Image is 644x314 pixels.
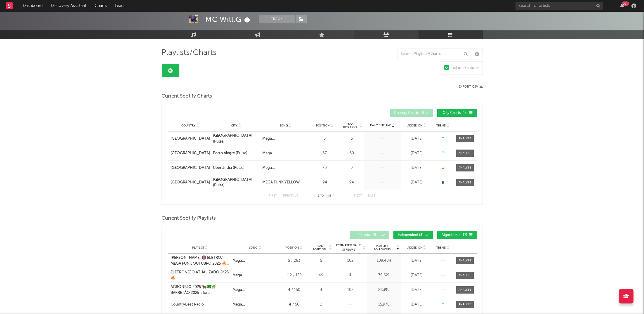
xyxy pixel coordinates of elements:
[213,177,259,188] div: [GEOGRAPHIC_DATA] (Pulse)
[369,258,399,264] div: 109,404
[402,258,431,264] div: [DATE]
[171,270,230,281] a: ELETRONEJO ATUALIZADO 2K25 🔥
[397,48,471,60] input: Search Playlists/Charts
[285,246,299,249] span: Position
[312,136,338,142] div: 5
[402,302,431,308] div: [DATE]
[171,165,210,171] a: [GEOGRAPHIC_DATA]
[316,124,330,127] span: Position
[232,273,278,278] div: Mega [GEOGRAPHIC_DATA][PERSON_NAME]
[280,124,288,127] span: Song
[171,136,210,142] a: [GEOGRAPHIC_DATA]
[341,150,363,156] div: 50
[213,165,259,171] a: Uberlândia (Pulse)
[407,124,423,127] span: Added On
[310,192,342,199] div: 1 4 4
[171,180,210,185] a: [GEOGRAPHIC_DATA]
[402,150,431,156] div: [DATE]
[281,273,307,278] div: 112 / 150
[310,244,329,251] span: Peak Position
[283,194,298,197] button: Previous
[232,302,278,308] div: Mega [GEOGRAPHIC_DATA][PERSON_NAME]
[393,231,433,239] button: Independent(3)
[312,165,338,171] div: 79
[192,246,204,249] span: Playlist
[232,258,278,264] div: Mega [GEOGRAPHIC_DATA][PERSON_NAME]
[370,123,391,128] span: Daily Streams
[335,258,366,264] div: 102
[441,111,468,115] span: City Charts ( 4 )
[171,302,204,308] div: CountryBeat Radio
[213,165,244,171] div: Uberlândia (Pulse)
[402,287,431,293] div: [DATE]
[515,2,603,10] input: Search for artists
[390,109,433,117] button: Country Charts(0)
[436,246,446,249] span: Trend
[262,136,309,142] a: Mega [GEOGRAPHIC_DATA][PERSON_NAME]
[231,124,237,127] span: City
[459,85,483,89] button: Export CSV
[310,287,332,293] div: 4
[310,273,332,278] div: 49
[407,246,423,249] span: Added On
[162,93,212,100] span: Current Spotify Charts
[213,150,259,156] a: Porto Alegre (Pulse)
[622,1,629,6] div: 99 +
[369,273,399,278] div: 79,621
[437,109,477,117] button: City Charts(4)
[262,150,309,156] a: Mega [GEOGRAPHIC_DATA][PERSON_NAME]
[310,302,332,308] div: 2
[213,150,247,156] div: Porto Alegre (Pulse)
[171,302,230,308] a: CountryBeat Radio
[341,180,363,185] div: 94
[335,243,362,252] span: Estimated Daily Streams
[213,133,259,144] a: [GEOGRAPHIC_DATA] (Pulse)
[181,124,195,127] span: Country
[341,122,359,129] span: Peak Position
[369,302,399,308] div: 15,970
[397,233,424,237] span: Independent ( 3 )
[171,284,230,296] a: AGRONEJO 2025 🐂🇧🇷🌿BARRETÃO 2025 #fora [GEOGRAPHIC_DATA] | pa pa pa | PECUÁRIA
[402,136,431,142] div: [DATE]
[341,165,363,171] div: 9
[620,4,624,8] button: 99+
[369,244,396,251] span: Playlist Followers
[232,287,278,293] div: Mega [GEOGRAPHIC_DATA][PERSON_NAME]
[162,49,216,56] span: Playlists/Charts
[353,233,380,237] span: Editorial ( 0 )
[269,194,277,197] button: First
[259,15,295,23] button: Track
[335,287,366,293] div: 102
[312,150,338,156] div: 67
[262,180,309,185] a: MEGA FUNK YELLOW SCREEN
[312,180,338,185] div: 94
[441,233,468,237] span: Algorithmic ( 17 )
[205,15,251,24] div: MC Will.G
[402,165,431,171] div: [DATE]
[402,180,431,185] div: [DATE]
[350,231,389,239] button: Editorial(0)
[450,65,480,72] div: Include Features
[402,273,431,278] div: [DATE]
[281,302,307,308] div: 4 / 50
[436,124,446,127] span: Trend
[262,165,309,171] a: Mega [GEOGRAPHIC_DATA][PERSON_NAME]
[394,111,424,115] span: Country Charts ( 0 )
[249,246,258,249] span: Song
[354,194,362,197] button: Next
[281,258,307,264] div: 5 / 263
[171,150,210,156] a: [GEOGRAPHIC_DATA]
[328,195,331,197] span: of
[171,255,230,266] a: [PERSON_NAME] 🔞 ELETRO/ MEGA FUNK OUTUBRO 2025 🔥🎶
[437,231,477,239] button: Algorithmic(17)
